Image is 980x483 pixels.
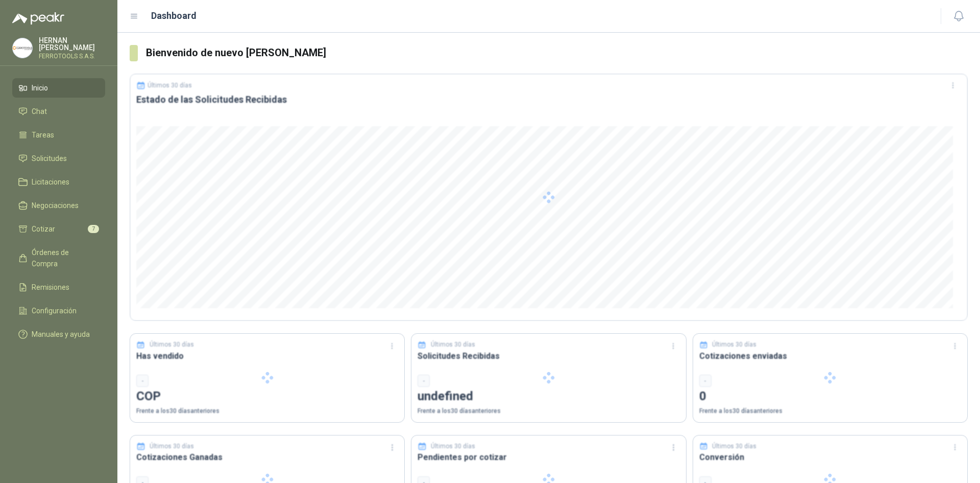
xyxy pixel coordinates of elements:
span: Tareas [32,129,54,141]
a: Manuales y ayuda [12,325,105,344]
span: Configuración [32,305,77,316]
a: Remisiones [12,278,105,297]
span: Remisiones [32,282,69,293]
a: Solicitudes [12,149,105,168]
span: Licitaciones [32,176,69,188]
span: Cotizar [32,223,55,235]
span: Órdenes de Compra [32,247,95,269]
img: Company Logo [13,38,32,58]
a: Órdenes de Compra [12,243,105,273]
a: Cotizar7 [12,219,105,239]
span: Solicitudes [32,153,67,164]
a: Chat [12,102,105,121]
span: 7 [88,225,99,233]
span: Chat [32,106,47,117]
img: Logo peakr [12,12,64,25]
a: Licitaciones [12,172,105,192]
a: Negociaciones [12,196,105,215]
span: Inicio [32,82,48,94]
a: Configuración [12,301,105,320]
p: HERNAN [PERSON_NAME] [39,37,105,51]
h3: Bienvenido de nuevo [PERSON_NAME] [146,45,968,61]
span: Negociaciones [32,200,79,211]
a: Inicio [12,78,105,98]
p: FERROTOOLS S.A.S. [39,53,105,59]
h1: Dashboard [151,9,197,23]
span: Manuales y ayuda [32,329,90,340]
a: Tareas [12,125,105,145]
